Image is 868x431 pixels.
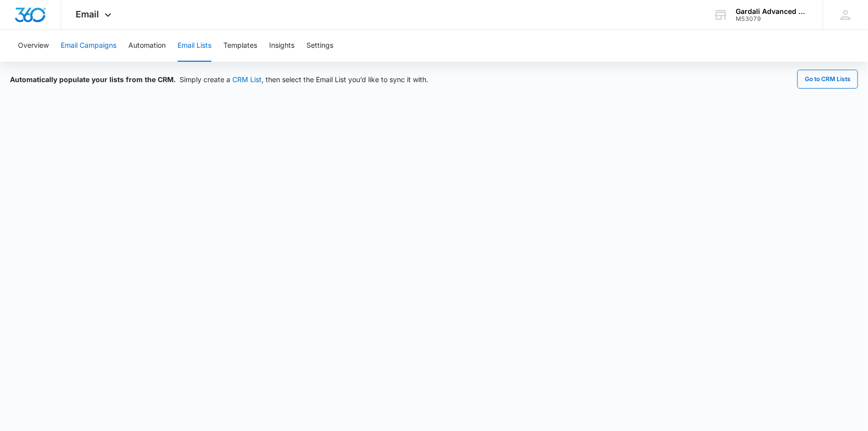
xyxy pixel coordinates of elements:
[736,7,808,15] div: account name
[797,70,858,89] button: Go to CRM Lists
[61,30,116,62] button: Email Campaigns
[18,30,49,62] button: Overview
[232,75,262,84] a: CRM List
[10,75,176,84] span: Automatically populate your lists from the CRM.
[306,30,333,62] button: Settings
[736,15,808,22] div: account id
[223,30,257,62] button: Templates
[178,30,211,62] button: Email Lists
[269,30,294,62] button: Insights
[10,74,428,85] div: Simply create a , then select the Email List you’d like to sync it with.
[128,30,166,62] button: Automation
[76,9,99,19] span: Email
